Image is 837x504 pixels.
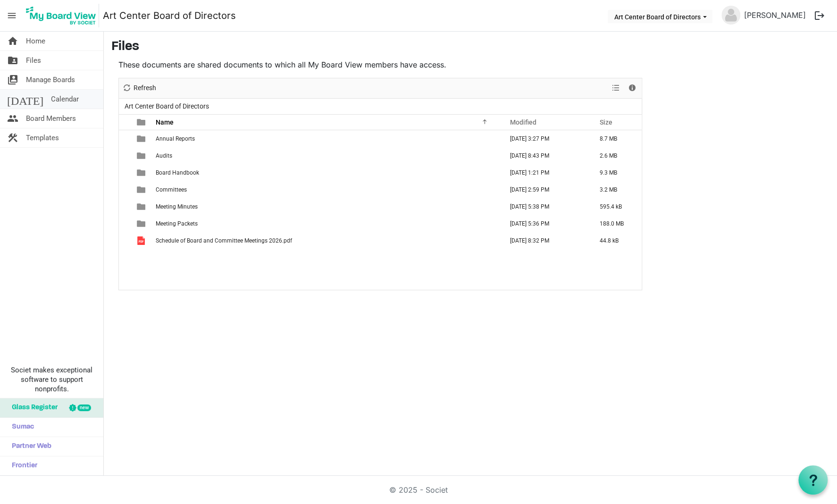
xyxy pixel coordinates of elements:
[133,82,157,94] span: Refresh
[119,232,131,249] td: checkbox
[7,32,18,50] span: home
[119,147,131,164] td: checkbox
[131,232,153,249] td: is template cell column header type
[590,215,642,232] td: 188.0 MB is template cell column header Size
[111,39,829,55] h3: Files
[510,118,536,126] span: Modified
[500,215,590,232] td: June 06, 2025 5:36 PM column header Modified
[610,82,621,94] button: View dropdownbutton
[7,109,18,128] span: people
[500,181,590,198] td: August 15, 2025 2:59 PM column header Modified
[51,90,79,109] span: Calendar
[7,437,51,456] span: Partner Web
[3,7,21,25] span: menu
[153,164,500,181] td: Board Handbook is template cell column header Name
[590,181,642,198] td: 3.2 MB is template cell column header Size
[153,147,500,164] td: Audits is template cell column header Name
[26,109,76,128] span: Board Members
[131,181,153,198] td: is template cell column header type
[119,198,131,215] td: checkbox
[590,198,642,215] td: 595.4 kB is template cell column header Size
[7,398,58,417] span: Glass Register
[119,78,159,98] div: Refresh
[721,6,740,25] img: no-profile-picture.svg
[131,198,153,215] td: is template cell column header type
[26,51,41,70] span: Files
[7,456,37,475] span: Frontier
[590,164,642,181] td: 9.3 MB is template cell column header Size
[590,130,642,147] td: 8.7 MB is template cell column header Size
[500,164,590,181] td: August 21, 2025 1:21 PM column header Modified
[153,215,500,232] td: Meeting Packets is template cell column header Name
[156,220,198,227] span: Meeting Packets
[500,232,590,249] td: August 06, 2025 8:32 PM column header Modified
[7,90,43,109] span: [DATE]
[156,135,195,142] span: Annual Reports
[118,59,642,70] p: These documents are shared documents to which all My Board View members have access.
[500,147,590,164] td: March 04, 2025 8:43 PM column header Modified
[600,118,612,126] span: Size
[131,147,153,164] td: is template cell column header type
[7,418,34,437] span: Sumac
[119,130,131,147] td: checkbox
[156,203,198,210] span: Meeting Minutes
[590,232,642,249] td: 44.8 kB is template cell column header Size
[590,147,642,164] td: 2.6 MB is template cell column header Size
[624,78,640,98] div: Details
[7,51,18,70] span: folder_shared
[156,237,292,244] span: Schedule of Board and Committee Meetings 2026.pdf
[7,70,18,89] span: switch_account
[153,181,500,198] td: Committees is template cell column header Name
[153,130,500,147] td: Annual Reports is template cell column header Name
[4,365,99,394] span: Societ makes exceptional software to support nonprofits.
[153,198,500,215] td: Meeting Minutes is template cell column header Name
[156,118,174,126] span: Name
[131,130,153,147] td: is template cell column header type
[156,152,172,159] span: Audits
[500,198,590,215] td: June 06, 2025 5:38 PM column header Modified
[156,169,199,176] span: Board Handbook
[119,164,131,181] td: checkbox
[7,128,18,147] span: construction
[810,6,829,25] button: logout
[500,130,590,147] td: August 15, 2025 3:27 PM column header Modified
[26,128,59,147] span: Templates
[103,6,236,25] a: Art Center Board of Directors
[119,181,131,198] td: checkbox
[26,70,75,89] span: Manage Boards
[131,164,153,181] td: is template cell column header type
[119,215,131,232] td: checkbox
[740,6,810,25] a: [PERSON_NAME]
[626,82,639,94] button: Details
[153,232,500,249] td: Schedule of Board and Committee Meetings 2026.pdf is template cell column header Name
[608,78,624,98] div: View
[77,404,91,411] div: new
[23,4,99,27] img: My Board View Logo
[123,101,211,112] span: Art Center Board of Directors
[121,82,158,94] button: Refresh
[131,215,153,232] td: is template cell column header type
[389,485,448,495] a: © 2025 - Societ
[23,4,103,27] a: My Board View Logo
[26,32,45,50] span: Home
[156,186,187,193] span: Committees
[608,10,712,23] button: Art Center Board of Directors dropdownbutton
